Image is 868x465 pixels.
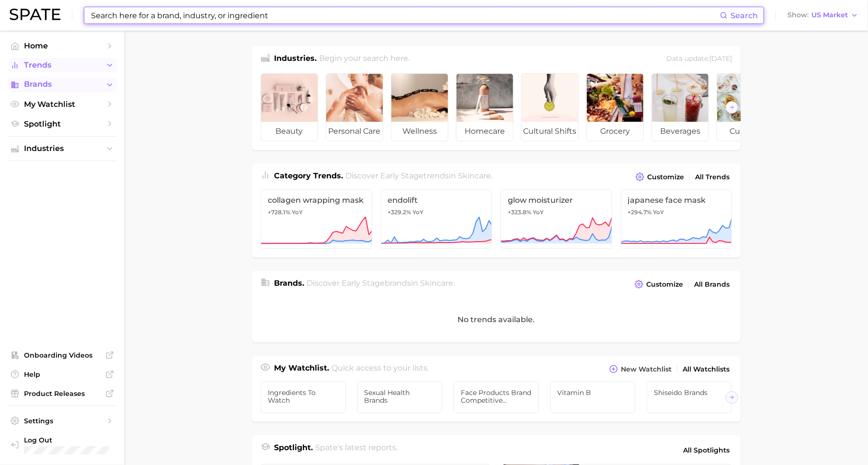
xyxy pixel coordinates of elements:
[391,122,448,141] span: wellness
[261,189,372,249] a: collagen wrapping mask+728.1% YoY
[24,61,101,70] span: Trends
[274,171,343,180] span: Category Trends .
[274,442,313,458] h1: Spotlight.
[8,414,117,428] a: Settings
[694,280,730,289] span: All Brands
[632,278,685,291] button: Customize
[388,196,485,205] span: endolift
[24,119,101,128] span: Spotlight
[692,278,732,291] a: All Brands
[653,209,664,216] span: YoY
[683,365,730,373] span: All Watchlists
[621,189,732,249] a: japanese face mask+294.7% YoY
[316,442,398,458] h2: Spate's latest reports.
[24,370,101,379] span: Help
[647,382,732,413] a: Shiseido Brands
[8,348,117,362] a: Onboarding Videos
[785,9,861,22] button: ShowUS Market
[261,122,318,141] span: beauty
[586,73,644,141] a: grocery
[621,365,672,373] span: New Watchlist
[457,122,513,141] span: homecare
[24,389,101,398] span: Product Releases
[252,297,741,342] div: No trends available.
[24,41,101,50] span: Home
[550,382,636,413] a: Vitamin B
[326,122,383,141] span: personal care
[654,389,725,396] span: Shiseido Brands
[628,209,652,216] span: +294.7%
[307,279,455,288] span: Discover Early Stage brands in .
[274,362,329,376] h1: My Watchlist.
[8,386,117,401] a: Product Releases
[788,12,809,18] span: Show
[274,279,304,288] span: Brands .
[381,189,492,249] a: endolift+329.2% YoY
[508,196,605,205] span: glow moisturizer
[726,391,738,404] button: Scroll Right
[8,38,117,53] a: Home
[357,382,443,413] a: sexual health brands
[533,209,544,216] span: YoY
[695,173,730,181] span: All Trends
[24,144,101,153] span: Industries
[10,9,60,20] img: SPATE
[268,389,339,404] span: ingredients to watch
[811,12,848,18] span: US Market
[461,389,532,404] span: Face products Brand Competitive Analysis
[646,280,683,289] span: Customize
[320,53,410,66] h2: Begin your search here.
[647,173,684,181] span: Customize
[8,433,117,458] a: Log out. Currently logged in with e-mail hannah@spate.nyc.
[8,97,117,112] a: My Watchlist
[24,417,101,425] span: Settings
[558,389,628,396] span: Vitamin B
[731,11,758,20] span: Search
[508,209,531,216] span: +323.8%
[681,442,732,458] a: All Spotlights
[652,122,708,141] span: beverages
[501,189,612,249] a: glow moisturizer+323.8% YoY
[24,351,101,360] span: Onboarding Videos
[365,389,435,404] span: sexual health brands
[666,53,732,66] div: Data update: [DATE]
[454,382,539,413] a: Face products Brand Competitive Analysis
[522,122,578,141] span: cultural shifts
[683,444,730,456] span: All Spotlights
[24,436,109,444] span: Log Out
[388,209,411,216] span: +329.2%
[391,73,448,141] a: wellness
[628,196,725,205] span: japanese face mask
[8,116,117,131] a: Spotlight
[332,362,429,376] h2: Quick access to your lists.
[651,73,709,141] a: beverages
[261,73,318,141] a: beauty
[458,171,491,180] span: skincare
[521,73,579,141] a: cultural shifts
[693,171,732,184] a: All Trends
[726,101,738,114] button: Scroll Right
[413,209,424,216] span: YoY
[261,382,346,413] a: ingredients to watch
[90,7,720,23] input: Search here for a brand, industry, or ingredient
[8,367,117,382] a: Help
[268,196,365,205] span: collagen wrapping mask
[717,73,774,141] a: culinary
[456,73,514,141] a: homecare
[587,122,643,141] span: grocery
[346,171,493,180] span: Discover Early Stage trends in .
[8,141,117,156] button: Industries
[326,73,383,141] a: personal care
[274,53,317,66] h1: Industries.
[268,209,290,216] span: +728.1%
[8,77,117,92] button: Brands
[24,80,101,89] span: Brands
[680,363,732,376] a: All Watchlists
[607,362,674,376] button: New Watchlist
[8,58,117,72] button: Trends
[24,100,101,109] span: My Watchlist
[717,122,774,141] span: culinary
[421,279,454,288] span: skincare
[633,170,686,184] button: Customize
[292,209,303,216] span: YoY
